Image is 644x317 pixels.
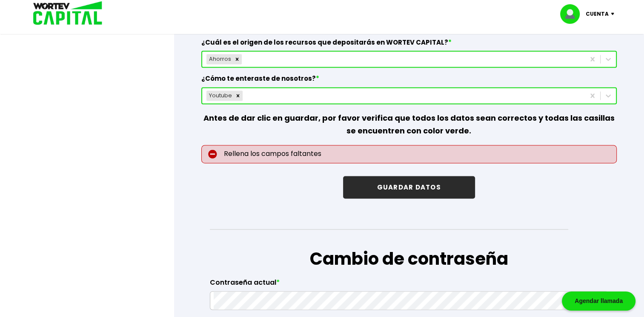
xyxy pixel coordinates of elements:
[562,292,635,311] div: Agendar llamada
[201,145,617,163] p: Rellena los campos faltantes
[206,91,233,101] div: Youtube
[208,150,217,158] img: error-circle.027baa21.svg
[206,54,232,64] div: Ahorros
[233,91,243,101] div: Remove Youtube
[201,38,617,51] label: ¿Cuál es el origen de los recursos que depositarás en WORTEV CAPITAL?
[609,13,620,15] img: icon-down
[210,278,608,291] label: Contraseña actual
[203,113,615,136] b: Antes de dar clic en guardar, por favor verifica que todos los datos sean correctos y todas las c...
[210,246,608,272] h1: Cambio de contraseña
[343,176,475,198] button: GUARDAR DATOS
[201,74,617,87] label: ¿Cómo te enteraste de nosotros?
[560,4,586,24] img: profile-image
[232,54,242,64] div: Remove Ahorros
[586,8,609,20] p: Cuenta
